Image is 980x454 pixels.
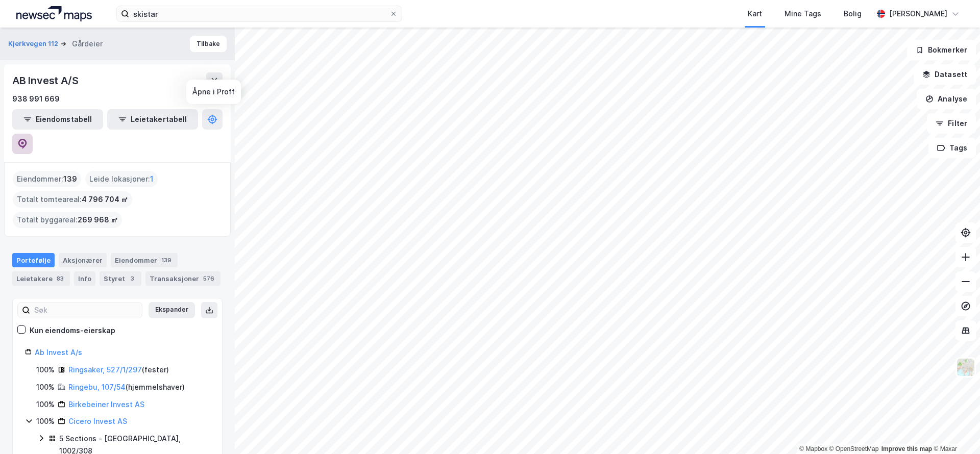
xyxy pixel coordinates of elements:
[844,8,862,20] div: Bolig
[82,193,128,206] span: 4 796 704 ㎡
[100,271,141,286] div: Styret
[68,365,142,374] a: Ringsaker, 527/1/297
[785,8,821,20] div: Mine Tags
[159,255,174,265] div: 139
[13,191,132,208] div: Totalt tomteareal :
[190,36,227,52] button: Tilbake
[149,302,195,318] button: Ekspander
[68,364,169,376] div: ( fester )
[12,93,60,105] div: 938 991 669
[30,302,142,318] input: Søk
[55,273,66,284] div: 83
[68,400,144,409] a: Birkebeiner Invest AS
[36,364,55,376] div: 100%
[929,405,980,454] div: Kontrollprogram for chat
[914,64,976,85] button: Datasett
[927,113,976,134] button: Filter
[16,6,92,21] img: logo.a4113a55bc3d86da70a041830d287a7e.svg
[12,271,70,286] div: Leietakere
[929,405,980,454] iframe: Chat Widget
[111,253,178,267] div: Eiendommer
[72,38,103,50] div: Gårdeier
[129,6,389,21] input: Søk på adresse, matrikkel, gårdeiere, leietakere eller personer
[201,273,216,284] div: 576
[748,8,762,20] div: Kart
[928,138,976,158] button: Tags
[36,415,55,427] div: 100%
[35,348,82,357] a: Ab Invest A/s
[8,39,60,49] button: Kjerkvegen 112
[36,398,55,411] div: 100%
[68,381,185,393] div: ( hjemmelshaver )
[63,173,77,185] span: 139
[12,109,103,130] button: Eiendomstabell
[150,173,154,185] span: 1
[30,324,115,337] div: Kun eiendoms-eierskap
[881,445,932,452] a: Improve this map
[74,271,95,286] div: Info
[917,89,976,109] button: Analyse
[59,253,107,267] div: Aksjonærer
[13,171,81,187] div: Eiendommer :
[13,212,122,228] div: Totalt byggareal :
[127,273,137,284] div: 3
[956,358,975,377] img: Z
[799,445,827,452] a: Mapbox
[68,417,127,425] a: Cicero Invest AS
[12,253,55,267] div: Portefølje
[12,72,80,89] div: AB Invest A/S
[68,383,126,391] a: Ringebu, 107/54
[107,109,198,130] button: Leietakertabell
[78,214,118,226] span: 269 968 ㎡
[889,8,947,20] div: [PERSON_NAME]
[85,171,158,187] div: Leide lokasjoner :
[36,381,55,393] div: 100%
[145,271,220,286] div: Transaksjoner
[829,445,879,452] a: OpenStreetMap
[907,40,976,60] button: Bokmerker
